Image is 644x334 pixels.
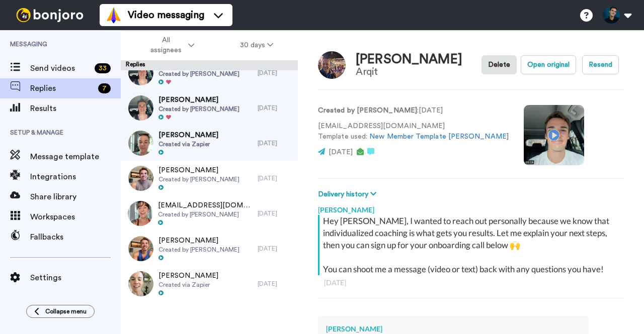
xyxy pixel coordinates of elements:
img: 2f288dae-86bd-4e46-b3f8-0a0f8388bf0a-thumb.jpg [128,236,153,261]
button: Collapse menu [26,305,95,318]
span: [PERSON_NAME] [158,130,218,140]
span: Created via Zapier [158,281,218,289]
div: [PERSON_NAME] [318,200,624,215]
a: [EMAIL_ADDRESS][DOMAIN_NAME]Created by [PERSON_NAME][DATE] [121,196,298,231]
a: [PERSON_NAME]Created by [PERSON_NAME][DATE] [121,55,298,90]
a: New Member Template [PERSON_NAME] [369,133,509,140]
img: 74abfeb4-5609-4b5e-ba45-df111bbb9d9a-thumb.jpg [128,60,153,85]
a: [PERSON_NAME]Created via Zapier[DATE] [121,126,298,161]
a: [PERSON_NAME]Created by [PERSON_NAME][DATE] [121,231,298,266]
span: Created by [PERSON_NAME] [158,70,239,78]
span: Share library [30,191,121,203]
button: 30 days [217,36,296,54]
span: Created by [PERSON_NAME] [158,210,253,218]
div: [DATE] [258,69,293,77]
img: bj-logo-header-white.svg [12,8,88,22]
span: Message template [30,151,121,163]
div: [DATE] [324,278,618,288]
span: Results [30,102,121,115]
img: 27ed7e48-5d04-44fa-8c45-00e979bf2929-thumb.jpg [128,201,153,226]
span: Integrations [30,171,121,183]
div: Replies [121,60,298,70]
div: [DATE] [258,104,293,112]
img: b53d3c41-d0a6-47a4-b51c-760a5b228bba-thumb.jpg [128,166,153,191]
span: Created by [PERSON_NAME] [158,105,239,113]
span: Created via Zapier [158,140,218,148]
a: [PERSON_NAME]Created by [PERSON_NAME][DATE] [121,90,298,126]
p: [EMAIL_ADDRESS][DOMAIN_NAME] Template used: [318,121,509,142]
div: [PERSON_NAME] [356,52,462,67]
div: 7 [98,83,111,93]
img: vm-color.svg [106,7,122,23]
span: Created by [PERSON_NAME] [158,246,239,254]
span: Send videos [30,62,91,74]
button: Open original [521,55,576,74]
strong: Created by [PERSON_NAME] [318,107,417,114]
div: [PERSON_NAME] [326,324,581,334]
span: Video messaging [128,8,204,22]
span: Settings [30,272,121,284]
a: [PERSON_NAME]Created via Zapier[DATE] [121,266,298,301]
span: Workspaces [30,211,121,223]
div: [DATE] [258,280,293,288]
span: [DATE] [329,149,353,156]
img: 74abfeb4-5609-4b5e-ba45-df111bbb9d9a-thumb.jpg [128,95,153,121]
div: [DATE] [258,139,293,147]
button: Resend [582,55,619,74]
span: [PERSON_NAME] [158,236,239,246]
span: [PERSON_NAME] [158,165,239,175]
img: 8b879fca-e3b7-4fcd-a617-6600dc208fb9-thumb.jpg [128,131,153,156]
span: Collapse menu [45,307,87,315]
div: [DATE] [258,209,293,217]
div: Arqit [356,66,462,77]
span: Fallbacks [30,231,121,243]
div: [DATE] [258,245,293,253]
span: All assignees [145,35,186,55]
span: [PERSON_NAME] [158,271,218,281]
img: 2a2b824b-2391-4072-b6ef-977610143c24-thumb.jpg [128,271,153,296]
div: [DATE] [258,174,293,182]
span: Created by [PERSON_NAME] [158,175,239,183]
button: Delivery history [318,189,379,200]
div: 33 [95,63,111,73]
span: Replies [30,82,94,94]
span: [EMAIL_ADDRESS][DOMAIN_NAME] [158,200,253,210]
img: Image of Martin Sewell [318,51,346,79]
button: Delete [481,55,517,74]
span: [PERSON_NAME] [158,95,239,105]
div: Hey [PERSON_NAME], I wanted to reach out personally because we know that individualized coaching ... [323,215,621,275]
button: All assignees [123,31,217,59]
p: : [DATE] [318,105,509,116]
a: [PERSON_NAME]Created by [PERSON_NAME][DATE] [121,161,298,196]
